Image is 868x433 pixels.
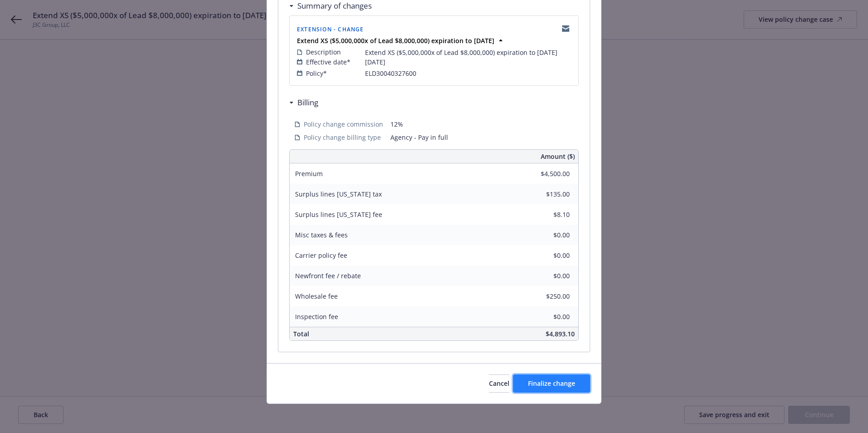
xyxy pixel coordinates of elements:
input: 0.00 [516,167,575,181]
button: Cancel [489,374,509,393]
span: Agency - Pay in full [390,133,573,142]
span: Description [306,47,341,57]
span: Amount ($) [541,152,575,161]
span: Total [293,330,309,338]
span: Effective date* [306,57,350,67]
span: Surplus lines [US_STATE] fee [295,210,382,219]
span: Surplus lines [US_STATE] tax [295,190,382,198]
div: Billing [289,97,318,108]
span: Extension - Change [297,25,364,33]
input: 0.00 [516,269,575,283]
input: 0.00 [516,310,575,324]
button: Finalize change [513,374,590,393]
input: 0.00 [516,228,575,242]
span: [DATE] [365,57,385,67]
span: Policy change billing type [304,133,381,142]
span: Newfront fee / rebate [295,271,361,280]
a: copyLogging [560,23,571,34]
input: 0.00 [516,208,575,221]
span: Cancel [489,379,509,388]
input: 0.00 [516,187,575,201]
span: Finalize change [528,379,575,388]
span: 12% [390,119,573,129]
input: 0.00 [516,290,575,303]
span: Carrier policy fee [295,251,347,260]
span: ELD30040327600 [365,69,416,78]
span: $4,893.10 [546,330,575,338]
span: Inspection fee [295,312,338,321]
span: Misc taxes & fees [295,231,348,239]
span: Policy* [306,69,327,78]
h3: Billing [297,97,318,108]
span: Extend XS ($5,000,000x of Lead $8,000,000) expiration to [DATE] [365,48,557,57]
strong: Extend XS ($5,000,000x of Lead $8,000,000) expiration to [DATE] [297,36,494,45]
span: Premium [295,169,323,178]
span: Policy change commission [304,119,383,129]
span: Wholesale fee [295,292,338,300]
input: 0.00 [516,249,575,262]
